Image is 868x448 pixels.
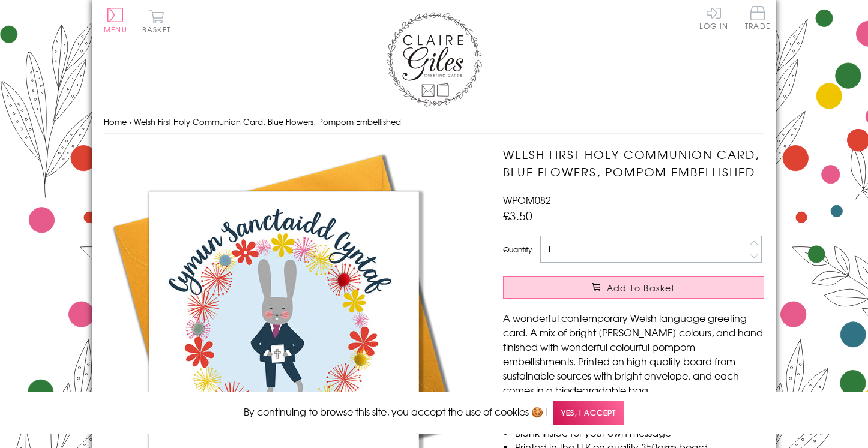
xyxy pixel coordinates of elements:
img: Claire Giles Greetings Cards [386,12,482,107]
a: Home [104,116,127,127]
span: Trade [745,6,770,29]
button: Add to Basket [503,276,764,299]
a: Trade [745,6,770,32]
nav: breadcrumbs [104,110,764,134]
span: › [129,116,131,127]
a: Log In [699,6,728,29]
h1: Welsh First Holy Communion Card, Blue Flowers, Pompom Embellished [503,146,764,181]
span: Add to Basket [607,282,675,294]
span: Welsh First Holy Communion Card, Blue Flowers, Pompom Embellished [134,116,401,127]
button: Basket [140,10,173,33]
p: A wonderful contemporary Welsh language greeting card. A mix of bright [PERSON_NAME] colours, and... [503,311,764,397]
label: Quantity [503,244,532,255]
span: WPOM082 [503,193,551,207]
span: Yes, I accept [553,401,624,425]
button: Menu [104,8,127,33]
span: £3.50 [503,207,532,224]
span: Menu [104,24,127,35]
